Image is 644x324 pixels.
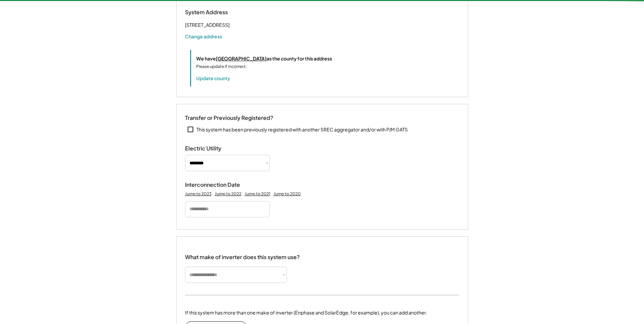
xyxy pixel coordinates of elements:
div: This system has been previously registered with another SREC aggregator and/or with PJM GATS [197,126,408,133]
div: Interconnection Date [185,181,253,188]
button: Update county [196,75,230,82]
div: Please update if incorrect. [196,64,247,70]
div: Jump to 2022 [215,191,241,197]
div: [STREET_ADDRESS] [185,21,229,29]
div: What make of inverter does this system use? [185,247,300,262]
button: Change address [185,33,222,40]
div: Jump to 2023 [185,191,211,197]
div: If this system has more than one make of inverter (Enphase and SolarEdge, for example), you can a... [185,309,427,316]
div: Jump to 2020 [274,191,301,197]
div: We have as the county for this address [196,55,332,62]
div: Electric Utility [185,145,253,152]
div: Transfer or Previously Registered? [185,114,273,122]
u: [GEOGRAPHIC_DATA] [216,55,266,61]
div: System Address [185,9,253,16]
div: Jump to 2021 [245,191,270,197]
